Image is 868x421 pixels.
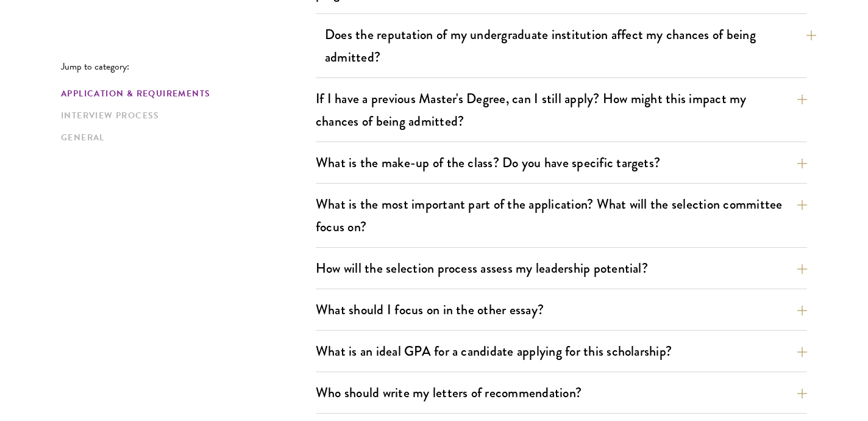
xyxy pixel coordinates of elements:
[61,61,316,72] p: Jump to category:
[316,379,807,406] button: Who should write my letters of recommendation?
[316,149,807,176] button: What is the make-up of the class? Do you have specific targets?
[316,296,807,323] button: What should I focus on in the other essay?
[61,109,308,122] a: Interview Process
[325,21,816,71] button: Does the reputation of my undergraduate institution affect my chances of being admitted?
[61,87,308,100] a: Application & Requirements
[316,254,807,282] button: How will the selection process assess my leadership potential?
[316,190,807,240] button: What is the most important part of the application? What will the selection committee focus on?
[61,131,308,144] a: General
[316,337,807,365] button: What is an ideal GPA for a candidate applying for this scholarship?
[316,85,807,135] button: If I have a previous Master's Degree, can I still apply? How might this impact my chances of bein...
